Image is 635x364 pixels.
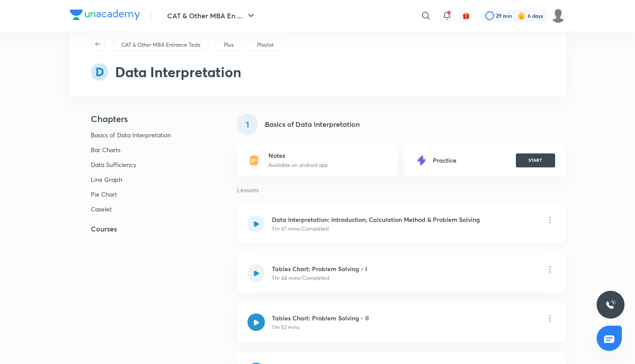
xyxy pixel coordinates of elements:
[91,205,176,213] p: Caselet
[91,131,176,139] p: Basics of Data Interpretation
[459,9,473,23] button: avatar
[272,313,369,323] h6: Tables Chart: Problem Solving - II
[517,11,526,20] img: streak
[433,156,457,164] h6: Practice
[237,114,258,135] div: 1
[91,176,176,184] p: Line Graph
[91,191,176,198] p: Pie Chart
[272,264,367,273] h6: Tables Chart: Problem Solving - I
[605,299,616,310] img: ttu
[272,323,299,331] p: 1 hr 52 mins
[70,224,209,234] h5: Courses
[91,146,176,154] p: Bar Charts
[70,114,209,124] h4: Chapters
[115,61,241,82] h2: Data Interpretation
[272,225,329,233] p: 1 hr 47 mins • Completed
[268,152,328,160] h6: Notes
[462,12,470,20] img: avatar
[255,41,275,49] a: Playlist
[91,63,108,81] img: syllabus-subject-icon
[268,161,328,169] p: Available on android app
[257,41,274,49] p: Playlist
[237,186,565,194] p: Lessons
[272,274,329,282] p: 1 hr 44 mins • Completed
[222,41,235,49] a: Plus
[551,8,566,23] img: adi biradar
[91,161,176,169] p: Data Sufficiency
[70,10,140,22] a: Company Logo
[224,41,233,49] p: Plus
[265,119,360,129] h5: Basics of Data Interpretation
[121,41,200,49] p: CAT & Other MBA Entrance Tests
[272,215,480,224] h6: Data Interpretation: Introduction, Calculation Method & Problem Solving
[120,41,202,49] a: CAT & Other MBA Entrance Tests
[162,7,261,24] button: CAT & Other MBA En ...
[516,153,555,167] button: START
[70,10,140,20] img: Company Logo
